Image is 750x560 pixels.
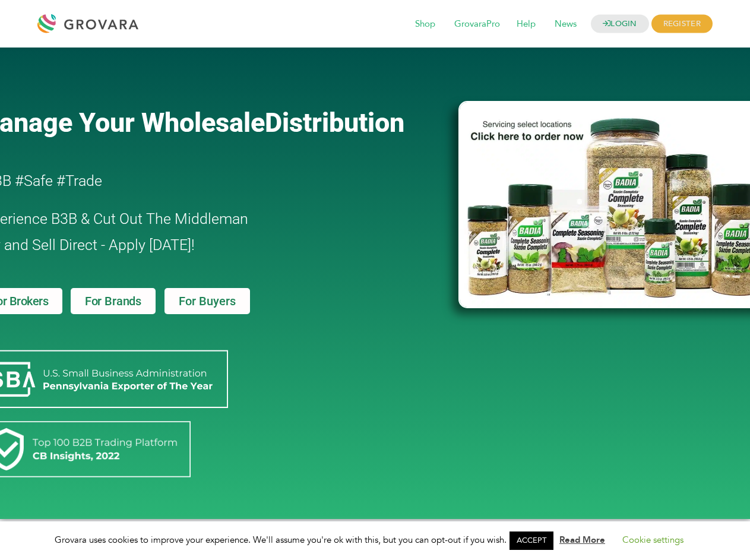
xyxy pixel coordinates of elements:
[622,534,683,546] a: Cookie settings
[651,15,713,33] span: REGISTER
[179,295,236,307] span: For Buyers
[55,534,695,546] span: Grovara uses cookies to improve your experience. We'll assume you're ok with this, but you can op...
[510,531,553,550] a: ACCEPT
[265,107,404,138] span: Distribution
[591,15,649,33] a: LOGIN
[508,13,544,36] span: Help
[546,13,585,36] span: News
[407,13,444,36] span: Shop
[446,13,508,36] span: GrovaraPro
[71,288,156,314] a: For Brands
[546,18,585,31] a: News
[446,18,508,31] a: GrovaraPro
[508,18,544,31] a: Help
[407,18,444,31] a: Shop
[559,534,605,546] a: Read More
[164,288,250,314] a: For Buyers
[85,295,141,307] span: For Brands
